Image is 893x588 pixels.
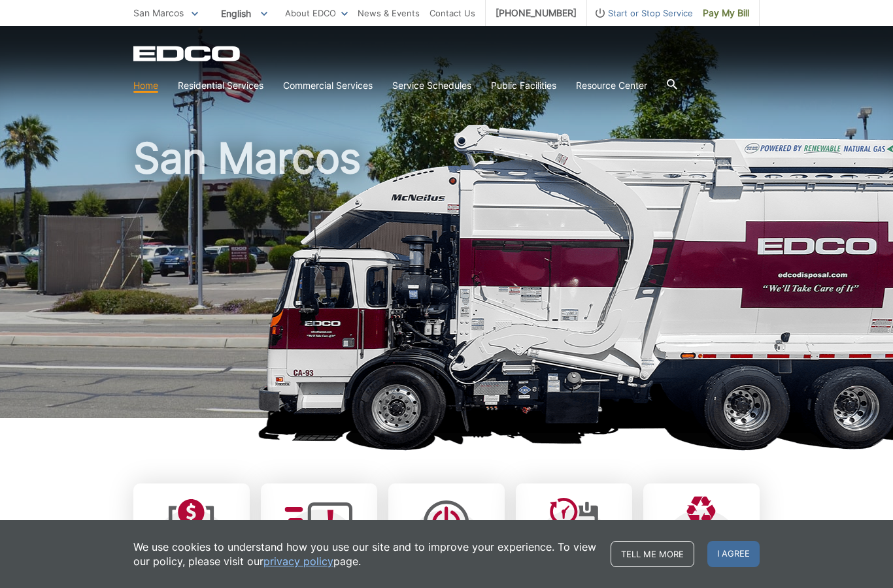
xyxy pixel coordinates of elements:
[392,78,471,93] a: Service Schedules
[133,46,242,61] a: EDCD logo. Return to the homepage.
[430,6,475,20] a: Contact Us
[703,6,749,20] span: Pay My Bill
[133,540,598,568] p: We use cookies to understand how you use our site and to improve your experience. To view our pol...
[707,541,760,567] span: I agree
[285,6,348,20] a: About EDCO
[611,541,694,567] a: Tell me more
[133,137,760,424] h1: San Marcos
[358,6,420,20] a: News & Events
[133,78,158,93] a: Home
[211,3,277,24] span: English
[576,78,647,93] a: Resource Center
[263,554,333,568] a: privacy policy
[178,78,263,93] a: Residential Services
[133,7,184,18] span: San Marcos
[491,78,556,93] a: Public Facilities
[283,78,373,93] a: Commercial Services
